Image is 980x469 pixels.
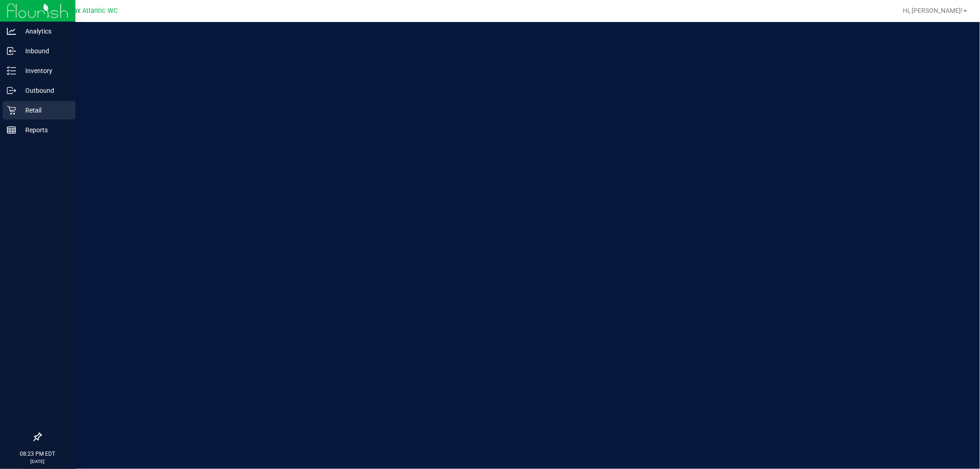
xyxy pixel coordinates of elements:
inline-svg: Inbound [7,46,16,56]
p: Inbound [16,45,71,57]
inline-svg: Reports [7,125,16,135]
span: Jax Atlantic WC [70,7,118,15]
p: Reports [16,124,71,136]
inline-svg: Analytics [7,27,16,36]
p: Inventory [16,65,71,76]
p: 08:23 PM EDT [4,450,71,458]
inline-svg: Retail [7,106,16,115]
span: Hi, [PERSON_NAME]! [903,7,963,14]
p: Retail [16,105,71,116]
p: [DATE] [4,458,71,465]
inline-svg: Inventory [7,66,16,75]
p: Outbound [16,85,71,96]
p: Analytics [16,26,71,37]
inline-svg: Outbound [7,86,16,95]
